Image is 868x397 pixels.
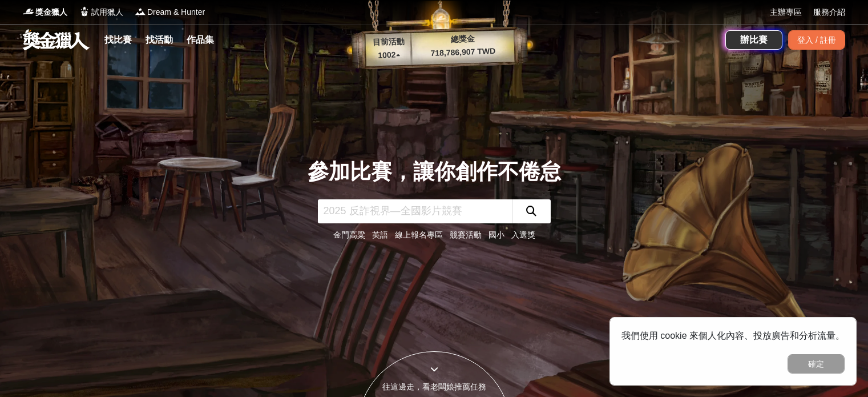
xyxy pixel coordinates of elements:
[488,230,504,239] a: 國小
[308,156,561,188] div: 參加比賽，讓你創作不倦怠
[358,381,511,393] div: 往這邊走，看老闆娘推薦任務
[35,6,67,18] span: 獎金獵人
[411,31,514,47] p: 總獎金
[333,230,365,239] a: 金門高粱
[135,6,146,17] img: Logo
[365,35,411,49] p: 目前活動
[135,6,205,18] a: LogoDream & Hunter
[725,30,782,50] a: 辦比賽
[141,32,177,48] a: 找活動
[23,6,67,18] a: Logo獎金獵人
[813,6,845,18] a: 服務介紹
[395,230,443,239] a: 線上報名專區
[411,45,515,60] p: 718,786,907 TWD
[79,6,123,18] a: Logo試用獵人
[318,199,512,223] input: 2025 反詐視界—全國影片競賽
[100,32,136,48] a: 找比賽
[23,6,34,17] img: Logo
[788,354,845,374] button: 確定
[770,6,802,18] a: 主辦專區
[788,30,845,50] div: 登入 / 註冊
[366,49,412,62] p: 1002 ▴
[147,6,205,18] span: Dream & Hunter
[182,32,219,48] a: 作品集
[511,230,535,239] a: 入選獎
[450,230,482,239] a: 競賽活動
[79,6,90,17] img: Logo
[372,230,388,239] a: 英語
[91,6,123,18] span: 試用獵人
[621,331,845,340] span: 我們使用 cookie 來個人化內容、投放廣告和分析流量。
